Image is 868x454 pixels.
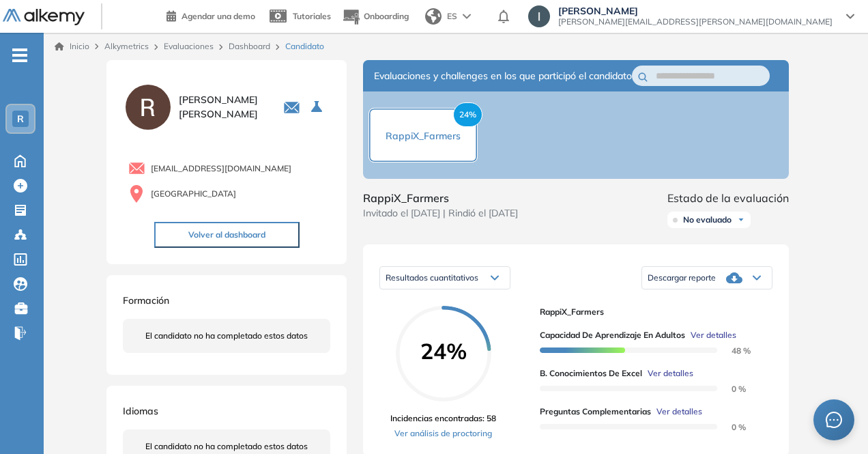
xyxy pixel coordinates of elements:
span: B. Conocimientos de Excel [540,367,642,380]
span: Onboarding [364,11,409,21]
button: Seleccione la evaluación activa [306,95,330,119]
span: 48 % [715,345,751,356]
button: Ver detalles [642,367,693,380]
i: - [12,54,27,57]
span: Ver detalles [691,329,736,341]
span: RappiX_Farmers [540,306,762,318]
img: PROFILE_MENU_LOGO_USER [123,82,173,132]
span: Ver detalles [648,367,693,380]
span: 24% [396,340,491,362]
span: Descargar reporte [648,272,716,283]
span: message [826,412,842,428]
span: El candidato no ha completado estos datos [145,330,308,342]
span: [PERSON_NAME] [558,5,833,16]
a: Ver análisis de proctoring [390,427,496,440]
span: Evaluaciones y challenges en los que participó el candidato [374,69,632,83]
img: Logo [3,9,85,26]
span: Ver detalles [656,406,702,418]
span: [PERSON_NAME][EMAIL_ADDRESS][PERSON_NAME][DOMAIN_NAME] [558,16,833,27]
span: R [17,113,24,124]
button: Onboarding [342,2,409,31]
img: world [425,8,442,25]
span: RappiX_Farmers [363,190,518,206]
span: Agendar una demo [182,11,255,21]
span: [EMAIL_ADDRESS][DOMAIN_NAME] [151,162,291,175]
span: Idiomas [123,405,158,417]
span: Candidato [285,40,324,53]
span: Resultados cuantitativos [386,272,478,283]
a: Agendar una demo [167,7,255,23]
span: [PERSON_NAME] [PERSON_NAME] [179,93,267,122]
img: Ícono de flecha [737,216,745,224]
span: 0 % [715,384,746,394]
span: [GEOGRAPHIC_DATA] [151,188,236,200]
span: Incidencias encontradas: 58 [390,412,496,425]
span: 0 % [715,422,746,432]
img: arrow [463,14,471,19]
span: No evaluado [683,214,732,225]
a: Dashboard [229,41,270,51]
span: ES [447,10,457,23]
span: 24% [453,102,482,127]
span: Formación [123,294,169,307]
a: Inicio [55,40,89,53]
button: Volver al dashboard [154,222,300,248]
button: Ver detalles [685,329,736,341]
span: Preguntas complementarias [540,406,651,418]
span: Estado de la evaluación [667,190,789,206]
span: Alkymetrics [104,41,149,51]
span: Invitado el [DATE] | Rindió el [DATE] [363,206,518,221]
button: Ver detalles [651,406,702,418]
span: Tutoriales [293,11,331,21]
span: El candidato no ha completado estos datos [145,440,308,453]
span: Capacidad de Aprendizaje en Adultos [540,329,685,341]
a: Evaluaciones [164,41,214,51]
span: RappiX_Farmers [386,130,461,142]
